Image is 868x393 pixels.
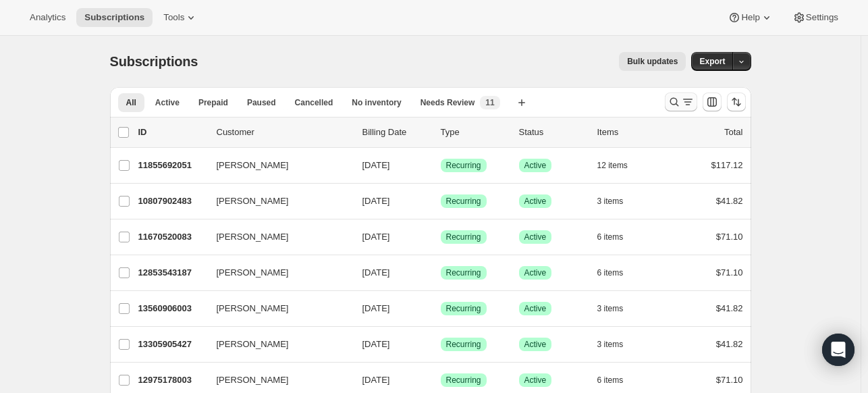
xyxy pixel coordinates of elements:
[597,156,643,175] button: 12 items
[247,97,276,108] span: Paused
[22,8,74,27] button: Analytics
[84,12,144,23] span: Subscriptions
[627,56,678,67] span: Bulk updates
[155,97,180,108] span: Active
[524,339,547,350] span: Active
[138,126,206,139] p: ID
[126,97,136,108] span: All
[724,126,742,139] p: Total
[597,335,639,354] button: 3 items
[138,194,206,208] p: 10807902483
[741,12,759,23] span: Help
[362,232,390,242] span: [DATE]
[597,126,665,139] div: Items
[511,93,533,112] button: Create new view
[597,339,624,350] span: 3 items
[597,267,624,278] span: 6 items
[716,375,743,385] span: $71.10
[699,56,725,67] span: Export
[446,339,481,350] span: Recurring
[155,8,206,27] button: Tools
[362,160,390,170] span: [DATE]
[619,52,686,71] button: Bulk updates
[138,371,743,390] div: 12975178003[PERSON_NAME][DATE]SuccessRecurringSuccessActive6 items$71.10
[446,375,481,386] span: Recurring
[163,12,184,23] span: Tools
[441,126,508,139] div: Type
[524,196,547,207] span: Active
[209,369,344,391] button: [PERSON_NAME]
[209,334,344,355] button: [PERSON_NAME]
[217,159,289,172] span: [PERSON_NAME]
[597,303,624,314] span: 3 items
[524,303,547,314] span: Active
[138,230,206,244] p: 11670520083
[716,196,743,206] span: $41.82
[784,8,846,27] button: Settings
[446,232,481,242] span: Recurring
[446,267,481,278] span: Recurring
[597,375,624,386] span: 6 items
[138,338,206,351] p: 13305905427
[138,266,206,280] p: 12853543187
[209,155,344,176] button: [PERSON_NAME]
[597,192,639,211] button: 3 items
[198,97,228,108] span: Prepaid
[691,52,733,71] button: Export
[446,196,481,207] span: Recurring
[209,190,344,212] button: [PERSON_NAME]
[524,160,547,171] span: Active
[665,93,697,111] button: Search and filter results
[138,126,743,139] div: IDCustomerBilling DateTypeStatusItemsTotal
[597,160,628,171] span: 12 items
[362,126,430,139] p: Billing Date
[76,8,153,27] button: Subscriptions
[711,160,743,170] span: $117.12
[209,262,344,284] button: [PERSON_NAME]
[524,232,547,242] span: Active
[217,194,289,208] span: [PERSON_NAME]
[217,230,289,244] span: [PERSON_NAME]
[217,338,289,351] span: [PERSON_NAME]
[716,267,743,278] span: $71.10
[138,335,743,354] div: 13305905427[PERSON_NAME][DATE]SuccessRecurringSuccessActive3 items$41.82
[716,303,743,313] span: $41.82
[217,373,289,387] span: [PERSON_NAME]
[485,97,494,108] span: 11
[138,156,743,175] div: 11855692051[PERSON_NAME][DATE]SuccessRecurringSuccessActive12 items$117.12
[716,339,743,349] span: $41.82
[138,192,743,211] div: 10807902483[PERSON_NAME][DATE]SuccessRecurringSuccessActive3 items$41.82
[806,12,838,23] span: Settings
[519,126,587,139] p: Status
[421,97,475,108] span: Needs Review
[362,375,390,385] span: [DATE]
[822,334,855,366] div: Open Intercom Messenger
[362,196,390,206] span: [DATE]
[524,267,547,278] span: Active
[110,54,198,69] span: Subscriptions
[352,97,401,108] span: No inventory
[362,267,390,278] span: [DATE]
[138,373,206,387] p: 12975178003
[138,228,743,246] div: 11670520083[PERSON_NAME][DATE]SuccessRecurringSuccessActive6 items$71.10
[446,160,481,171] span: Recurring
[138,299,743,318] div: 13560906003[PERSON_NAME][DATE]SuccessRecurringSuccessActive3 items$41.82
[720,8,781,27] button: Help
[597,299,639,318] button: 3 items
[30,12,65,23] span: Analytics
[217,126,352,139] p: Customer
[217,266,289,280] span: [PERSON_NAME]
[703,93,722,111] button: Customize table column order and visibility
[597,228,639,246] button: 6 items
[446,303,481,314] span: Recurring
[295,97,333,108] span: Cancelled
[138,302,206,315] p: 13560906003
[597,196,624,207] span: 3 items
[597,263,639,282] button: 6 items
[138,159,206,172] p: 11855692051
[727,93,746,111] button: Sort the results
[217,302,289,315] span: [PERSON_NAME]
[209,226,344,248] button: [PERSON_NAME]
[716,232,743,242] span: $71.10
[209,298,344,319] button: [PERSON_NAME]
